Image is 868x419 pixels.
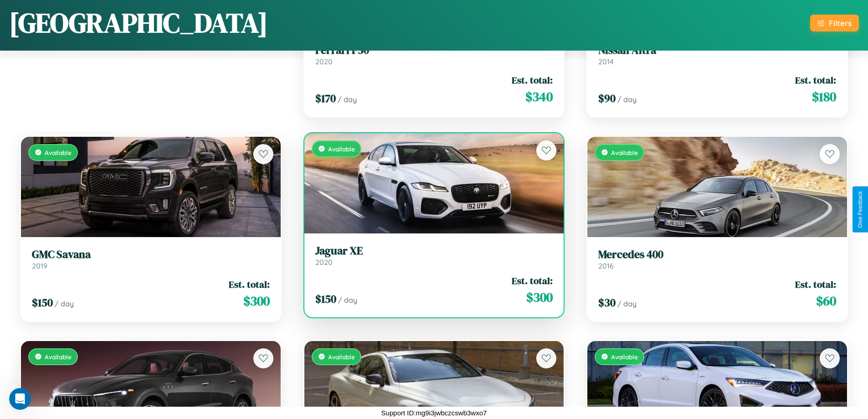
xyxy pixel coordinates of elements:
[598,295,616,310] span: $ 30
[45,149,72,156] span: Available
[525,88,553,106] span: $ 340
[9,388,31,410] iframe: Intercom live chat
[812,88,836,106] span: $ 180
[857,191,863,228] div: Give Feedback
[338,295,357,305] span: / day
[315,244,553,258] h3: Jaguar XE
[381,407,487,419] p: Support ID: mg9i3jwbczcswb3wxo7
[598,261,614,270] span: 2016
[315,258,333,267] span: 2020
[328,353,355,361] span: Available
[315,91,336,106] span: $ 170
[243,292,270,310] span: $ 300
[598,57,614,66] span: 2014
[611,353,638,361] span: Available
[795,278,836,291] span: Est. total:
[598,91,616,106] span: $ 90
[816,292,836,310] span: $ 60
[315,44,553,57] h3: Ferrari F50
[338,95,357,104] span: / day
[598,248,836,270] a: Mercedes 4002016
[315,44,553,66] a: Ferrari F502020
[32,261,47,270] span: 2019
[512,274,553,287] span: Est. total:
[9,4,268,41] h1: [GEOGRAPHIC_DATA]
[315,57,333,66] span: 2020
[810,15,859,31] button: Filters
[32,248,270,261] h3: GMC Savana
[512,73,553,87] span: Est. total:
[315,244,553,267] a: Jaguar XE2020
[617,95,637,104] span: / day
[829,18,852,28] div: Filters
[598,44,836,66] a: Nissan Altra2014
[32,295,53,310] span: $ 150
[315,291,336,306] span: $ 150
[598,248,836,261] h3: Mercedes 400
[598,44,836,57] h3: Nissan Altra
[328,145,355,153] span: Available
[617,299,637,308] span: / day
[32,248,270,270] a: GMC Savana2019
[229,278,270,291] span: Est. total:
[611,149,638,156] span: Available
[526,288,553,306] span: $ 300
[45,353,72,361] span: Available
[55,299,74,308] span: / day
[795,73,836,87] span: Est. total:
